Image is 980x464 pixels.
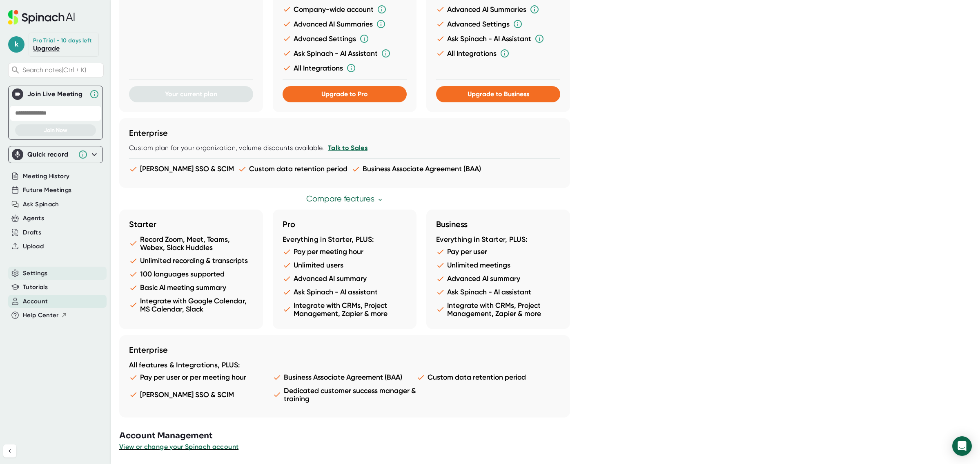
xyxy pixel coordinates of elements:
[27,150,74,159] div: Quick record
[23,311,59,320] span: Help Center
[436,247,560,256] li: Pay per user
[283,19,407,29] li: Advanced AI Summaries
[119,443,238,451] span: View or change your Spinach account
[273,387,416,403] li: Dedicated customer success manager & training
[283,86,407,102] button: Upgrade to Pro
[129,297,253,313] li: Integrate with Google Calendar, MS Calendar, Slack
[468,90,529,98] span: Upgrade to Business
[23,269,48,278] button: Settings
[436,19,560,29] li: Advanced Settings
[129,256,253,265] li: Unlimited recording & transcripts
[22,66,101,74] span: Search notes (Ctrl + K)
[129,235,253,252] li: Record Zoom, Meet, Teams, Webex, Slack Huddles
[352,165,481,173] li: Business Associate Agreement (BAA)
[129,345,560,355] h3: Enterprise
[436,288,560,296] li: Ask Spinach - AI assistant
[8,36,24,53] span: k
[12,146,99,163] div: Quick record
[129,270,253,278] li: 100 languages supported
[33,37,91,44] div: Pro Trial - 10 days left
[283,261,407,270] li: Unlimited users
[436,219,560,229] h3: Business
[23,311,67,320] button: Help Center
[13,90,22,98] img: Join Live Meeting
[119,442,238,452] button: View or change your Spinach account
[283,49,407,58] li: Ask Spinach - AI Assistant
[23,172,69,181] button: Meeting History
[3,444,16,457] button: Collapse sidebar
[436,4,560,14] li: Advanced AI Summaries
[436,301,560,318] li: Integrate with CRMs, Project Management, Zapier & more
[23,214,44,223] button: Agents
[283,235,407,244] div: Everything in Starter, PLUS:
[12,86,99,102] div: Join Live MeetingJoin Live Meeting
[129,361,560,370] div: All features & Integrations, PLUS:
[283,4,407,14] li: Company-wide account
[129,373,273,382] li: Pay per user or per meeting hour
[129,219,253,229] h3: Starter
[23,200,59,209] button: Ask Spinach
[306,194,383,203] a: Compare features
[283,301,407,318] li: Integrate with CRMs, Project Management, Zapier & more
[129,128,560,138] h3: Enterprise
[436,235,560,244] div: Everything in Starter, PLUS:
[129,86,253,102] button: Your current plan
[15,124,96,136] button: Join Now
[436,49,560,58] li: All Integrations
[23,186,71,195] button: Future Meetings
[129,283,253,292] li: Basic AI meeting summary
[436,34,560,44] li: Ask Spinach - AI Assistant
[23,228,41,237] button: Drafts
[27,90,85,98] div: Join Live Meeting
[328,144,367,152] a: Talk to Sales
[44,127,67,134] span: Join Now
[165,90,217,98] span: Your current plan
[283,63,407,73] li: All Integrations
[23,297,48,306] button: Account
[283,274,407,283] li: Advanced AI summary
[283,219,407,229] h3: Pro
[129,144,560,152] div: Custom plan for your organization, volume discounts available.
[436,274,560,283] li: Advanced AI summary
[23,283,48,292] button: Tutorials
[33,44,60,52] a: Upgrade
[273,373,416,382] li: Business Associate Agreement (BAA)
[283,34,407,44] li: Advanced Settings
[119,430,980,442] h3: Account Management
[238,165,347,173] li: Custom data retention period
[436,261,560,270] li: Unlimited meetings
[321,90,368,98] span: Upgrade to Pro
[436,86,560,102] button: Upgrade to Business
[283,288,407,296] li: Ask Spinach - AI assistant
[952,436,972,456] div: Open Intercom Messenger
[129,387,273,403] li: [PERSON_NAME] SSO & SCIM
[416,373,560,382] li: Custom data retention period
[283,247,407,256] li: Pay per meeting hour
[23,242,44,251] button: Upload
[129,165,234,173] li: [PERSON_NAME] SSO & SCIM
